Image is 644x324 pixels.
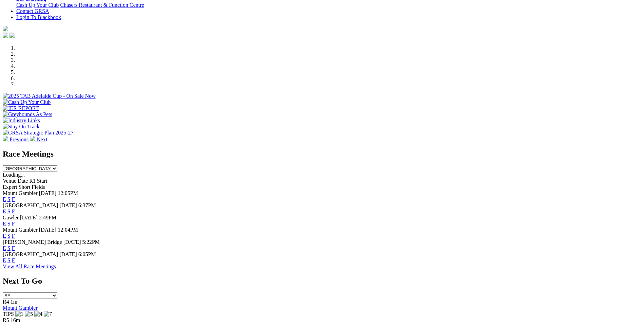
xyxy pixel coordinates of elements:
[59,202,77,208] span: [DATE]
[11,317,20,323] span: 16m
[3,227,38,233] span: Mount Gambier
[3,209,6,214] a: E
[3,299,9,305] span: R4
[3,99,51,105] img: Cash Up Your Club
[16,8,49,14] a: Contact GRSA
[12,245,15,251] a: F
[25,311,33,317] img: 5
[39,215,57,220] span: 2:49PM
[58,190,78,196] span: 12:05PM
[7,209,11,214] a: S
[3,311,14,317] span: TIPS
[3,239,62,245] span: [PERSON_NAME] Bridge
[3,184,17,190] span: Expert
[10,33,15,38] img: twitter.svg
[3,257,6,263] a: E
[20,215,38,220] span: [DATE]
[3,149,641,159] h2: Race Meetings
[12,233,15,239] a: F
[19,184,31,190] span: Short
[3,93,96,99] img: 2025 TAB Adelaide Cup - On Sale Now
[7,196,11,202] a: S
[16,14,61,20] a: Login To Blackbook
[3,221,6,227] a: E
[3,305,38,311] a: Mount Gambier
[30,137,47,142] a: Next
[44,311,52,317] img: 7
[60,2,144,8] a: Chasers Restaurant & Function Centre
[3,202,58,208] span: [GEOGRAPHIC_DATA]
[3,118,40,124] img: Industry Links
[3,276,641,286] h2: Next To Go
[3,172,25,178] span: Loading...
[3,317,9,323] span: R5
[7,245,11,251] a: S
[12,209,15,214] a: F
[34,311,42,317] img: 4
[3,251,58,257] span: [GEOGRAPHIC_DATA]
[3,245,6,251] a: E
[29,178,47,184] span: R1 Start
[16,2,641,8] div: Bar & Dining
[3,26,8,31] img: logo-grsa-white.png
[3,137,30,142] a: Previous
[3,105,39,111] img: IER REPORT
[7,233,11,239] a: S
[16,2,59,8] a: Cash Up Your Club
[78,202,96,208] span: 6:37PM
[63,239,81,245] span: [DATE]
[3,136,8,141] img: chevron-left-pager-white.svg
[3,33,8,38] img: facebook.svg
[82,239,100,245] span: 5:22PM
[3,178,16,184] span: Venue
[12,257,15,263] a: F
[18,178,28,184] span: Date
[39,190,57,196] span: [DATE]
[7,221,11,227] a: S
[32,184,45,190] span: Fields
[10,137,29,142] span: Previous
[12,221,15,227] a: F
[37,137,47,142] span: Next
[12,196,15,202] a: F
[3,264,56,269] a: View All Race Meetings
[78,251,96,257] span: 6:05PM
[15,311,23,317] img: 1
[7,257,11,263] a: S
[3,190,38,196] span: Mount Gambier
[11,299,17,305] span: 1m
[3,111,52,118] img: Greyhounds As Pets
[3,124,39,130] img: Stay On Track
[58,227,78,233] span: 12:04PM
[3,215,19,220] span: Gawler
[3,130,73,136] img: GRSA Strategic Plan 2025-27
[59,251,77,257] span: [DATE]
[30,136,35,141] img: chevron-right-pager-white.svg
[39,227,57,233] span: [DATE]
[3,196,6,202] a: E
[3,233,6,239] a: E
